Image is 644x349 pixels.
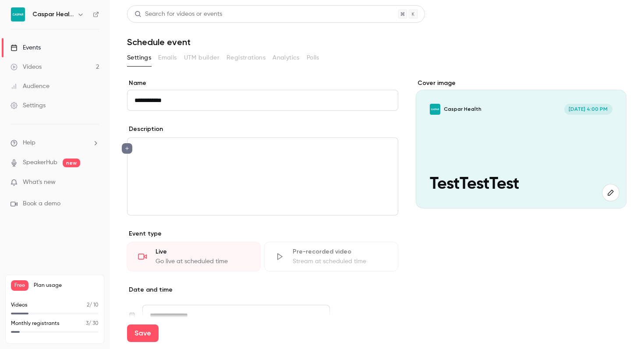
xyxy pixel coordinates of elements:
[156,257,250,266] div: Go live at scheduled time
[127,137,398,215] section: description
[11,82,50,91] div: Audience
[11,301,28,309] p: Videos
[11,280,28,291] span: Free
[23,158,57,167] a: SpeakerHub
[272,53,300,63] span: Analytics
[23,199,60,208] span: Book a demo
[23,178,56,187] span: What's new
[156,247,250,256] div: Live
[142,305,330,326] input: Tue, Feb 17, 2026
[564,104,612,114] span: [DATE] 4:00 PM
[127,51,151,65] button: Settings
[430,175,612,194] p: TestTestTest
[127,242,261,271] div: LiveGo live at scheduled time
[293,257,387,266] div: Stream at scheduled time
[127,79,398,88] label: Name
[11,101,46,110] div: Settings
[11,43,41,52] div: Events
[127,324,159,342] button: Save
[87,301,99,309] p: / 10
[34,282,99,289] span: Plan usage
[293,247,387,256] div: Pre-recorded video
[127,37,626,47] h1: Schedule event
[63,159,80,167] span: new
[11,320,60,328] p: Monthly registrants
[11,7,25,21] img: Caspar Health
[86,321,88,326] span: 3
[88,179,99,187] iframe: Noticeable Trigger
[11,138,99,148] li: help-dropdown-opener
[444,106,481,113] p: Caspar Health
[416,79,626,88] label: Cover image
[127,138,398,215] div: editor
[86,320,99,328] p: / 30
[87,303,89,308] span: 2
[127,125,163,134] label: Description
[32,10,74,19] h6: Caspar Health
[184,53,219,63] span: UTM builder
[127,286,398,294] p: Date and time
[127,229,398,238] p: Event type
[264,242,398,271] div: Pre-recorded videoStream at scheduled time
[11,63,42,71] div: Videos
[307,53,319,63] span: Polls
[226,53,265,63] span: Registrations
[23,138,35,148] span: Help
[134,10,222,19] div: Search for videos or events
[158,53,177,63] span: Emails
[430,104,440,114] img: TestTestTest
